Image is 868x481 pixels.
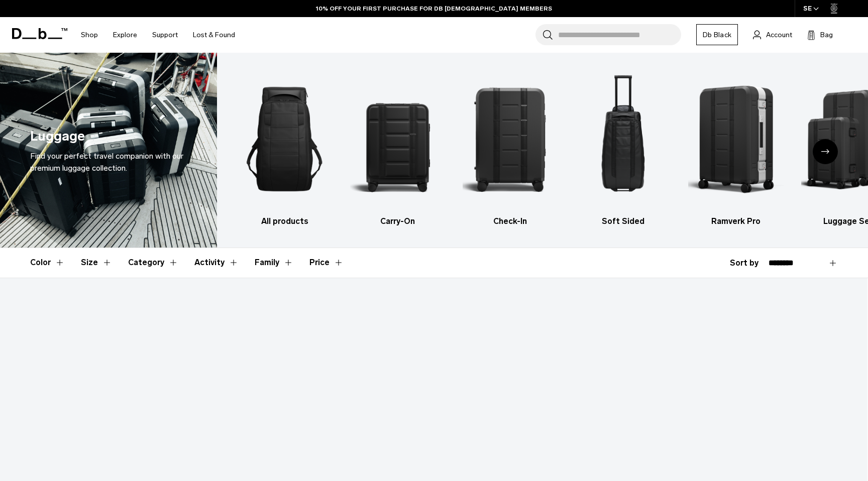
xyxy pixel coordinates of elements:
li: 5 / 6 [688,68,784,227]
button: Toggle Price [309,248,344,277]
button: Toggle Filter [255,248,293,277]
h3: All products [237,215,333,227]
nav: Main Navigation [73,17,243,53]
h3: Carry-On [350,215,446,227]
h3: Ramverk Pro [688,215,784,227]
a: Db Check-In [463,68,558,227]
img: Db [463,68,558,210]
h1: Luggage [30,126,85,147]
a: Db Ramverk Pro [688,68,784,227]
li: 3 / 6 [463,68,558,227]
img: Db [688,68,784,210]
div: Next slide [813,139,838,164]
img: Db [576,68,671,210]
a: Explore [113,17,137,53]
a: Lost & Found [193,17,235,53]
a: 10% OFF YOUR FIRST PURCHASE FOR DB [DEMOGRAPHIC_DATA] MEMBERS [316,4,552,13]
button: Toggle Filter [81,248,112,277]
a: Db All products [237,68,333,227]
span: Account [766,30,792,40]
span: Bag [820,30,833,40]
button: Toggle Filter [194,248,239,277]
li: 2 / 6 [350,68,446,227]
a: Shop [81,17,98,53]
span: Find your perfect travel companion with our premium luggage collection. [30,151,183,173]
a: Support [152,17,178,53]
a: Db Soft Sided [576,68,671,227]
li: 4 / 6 [576,68,671,227]
h3: Soft Sided [576,215,671,227]
a: Db Carry-On [350,68,446,227]
img: Db [237,68,333,210]
a: Account [753,29,792,41]
button: Bag [807,29,833,41]
li: 1 / 6 [237,68,333,227]
a: Db Black [696,24,738,45]
button: Toggle Filter [30,248,65,277]
button: Toggle Filter [128,248,178,277]
h3: Check-In [463,215,558,227]
img: Db [350,68,446,210]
